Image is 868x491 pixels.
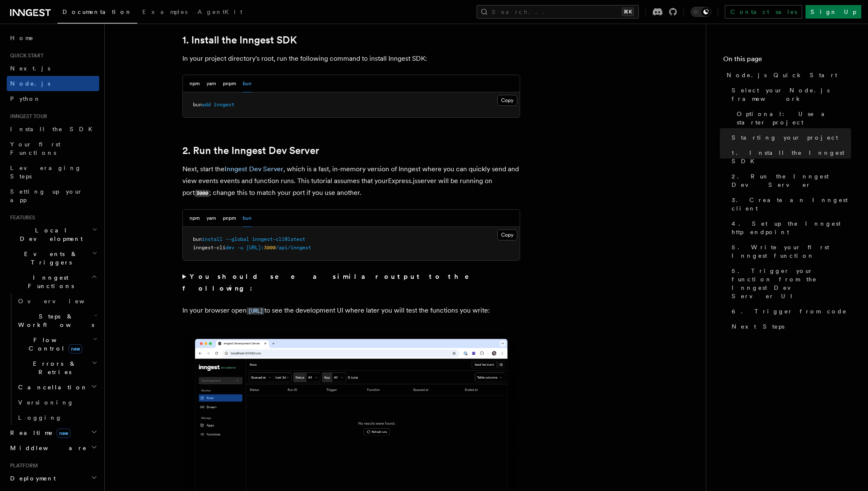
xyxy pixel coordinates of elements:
span: Events & Triggers [7,250,92,267]
span: Versioning [18,399,74,406]
a: [URL] [247,306,264,314]
p: In your project directory's root, run the following command to install Inngest SDK: [182,53,520,65]
span: AgentKit [198,8,242,15]
span: inngest-cli@latest [252,236,305,242]
a: 1. Install the Inngest SDK [728,145,851,169]
button: Flow Controlnew [15,332,99,356]
span: inngest-cli [193,245,225,251]
span: Local Development [7,226,92,243]
span: Examples [142,8,187,15]
a: 2. Run the Inngest Dev Server [728,169,851,192]
a: Node.js Quick Start [723,67,851,83]
span: install [202,236,222,242]
span: Flow Control [15,336,93,353]
span: dev [225,245,234,251]
span: 3. Create an Inngest client [732,196,851,213]
span: Setting up your app [10,188,83,203]
span: --global [225,236,249,242]
a: 2. Run the Inngest Dev Server [182,145,319,156]
a: Next.js [7,61,99,76]
a: Python [7,91,99,106]
button: Errors & Retries [15,356,99,380]
button: Cancellation [15,380,99,395]
summary: You should see a similar output to the following: [182,271,520,294]
button: pnpm [223,75,236,92]
a: Logging [15,410,99,425]
button: npm [190,75,200,92]
a: 4. Set up the Inngest http endpoint [728,216,851,240]
a: Contact sales [725,5,802,19]
a: Home [7,30,99,46]
span: bun [193,102,202,108]
a: 3. Create an Inngest client [728,192,851,216]
a: Setting up your app [7,184,99,208]
span: Optional: Use a starter project [737,110,851,127]
kbd: ⌘K [622,8,634,16]
span: Python [10,95,41,102]
span: Install the SDK [10,126,98,132]
strong: You should see a similar output to the following: [182,272,481,292]
button: Middleware [7,440,99,456]
code: 3000 [195,190,209,197]
span: /api/inngest [276,245,311,251]
a: Versioning [15,395,99,410]
button: Events & Triggers [7,246,99,270]
a: Documentation [57,3,137,24]
button: Copy [497,229,517,240]
span: Leveraging Steps [10,165,81,180]
span: bun [193,236,202,242]
span: Starting your project [732,133,838,142]
button: npm [190,210,200,227]
a: 5. Write your first Inngest function [728,240,851,263]
a: Select your Node.js framework [728,83,851,106]
span: new [57,429,71,438]
button: bun [243,210,252,227]
span: Inngest tour [7,113,47,120]
span: inngest [214,102,234,108]
span: Next Steps [732,322,784,331]
a: Sign Up [806,5,861,19]
span: Errors & Retries [15,359,92,376]
a: AgentKit [193,3,247,23]
span: Overview [18,298,105,305]
span: Platform [7,462,38,469]
a: Node.js [7,76,99,91]
p: Next, start the , which is a fast, in-memory version of Inngest where you can quickly send and vi... [182,163,520,199]
a: Install the SDK [7,121,99,137]
button: Realtimenew [7,425,99,440]
span: 1. Install the Inngest SDK [732,148,851,165]
span: Deployment [7,474,56,483]
a: Inngest Dev Server [225,165,283,173]
button: yarn [206,75,216,92]
span: Inngest Functions [7,273,91,290]
span: 3000 [264,245,276,251]
a: Your first Functions [7,137,99,160]
a: Leveraging Steps [7,160,99,184]
span: Next.js [10,65,50,72]
a: Next Steps [728,319,851,334]
a: Optional: Use a starter project [733,106,851,130]
span: 2. Run the Inngest Dev Server [732,172,851,189]
button: bun [243,75,252,92]
a: 1. Install the Inngest SDK [182,34,297,46]
span: Cancellation [15,383,88,391]
span: 6. Trigger from code [732,307,847,316]
h4: On this page [723,54,851,67]
span: Documentation [62,8,132,15]
a: 6. Trigger from code [728,304,851,319]
a: Starting your project [728,130,851,145]
span: Logging [18,414,62,421]
div: Inngest Functions [7,294,99,425]
span: Realtime [7,429,71,437]
button: Inngest Functions [7,270,99,294]
span: Select your Node.js framework [732,86,851,103]
button: Toggle dark mode [691,7,711,17]
button: Copy [497,95,517,106]
span: 5. Write your first Inngest function [732,243,851,260]
span: -u [237,245,243,251]
a: 5. Trigger your function from the Inngest Dev Server UI [728,263,851,304]
span: Your first Functions [10,141,60,156]
a: Overview [15,294,99,309]
span: 5. Trigger your function from the Inngest Dev Server UI [732,267,851,300]
span: Node.js [10,80,50,87]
